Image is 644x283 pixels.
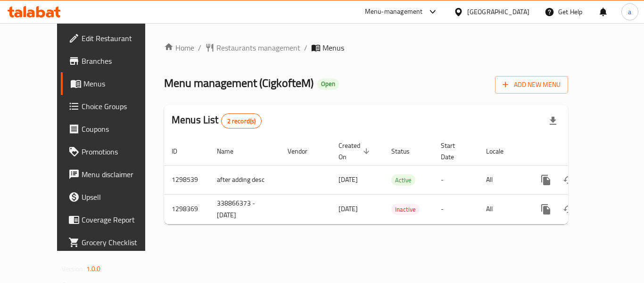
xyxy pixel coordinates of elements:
[209,194,280,224] td: 338866373 - [DATE]
[61,208,165,231] a: Coverage Report
[391,175,415,186] span: Active
[205,42,300,53] a: Restaurants management
[222,117,262,126] span: 2 record(s)
[61,140,165,163] a: Promotions
[365,6,423,17] div: Menu-management
[82,191,157,203] span: Upsell
[82,237,157,248] span: Grocery Checklist
[61,50,165,72] a: Branches
[82,169,157,180] span: Menu disclaimer
[288,146,320,157] span: Vendor
[61,186,165,208] a: Upsell
[82,146,157,157] span: Promotions
[62,263,85,275] span: Version:
[535,198,557,221] button: more
[61,27,165,50] a: Edit Restaurant
[82,101,157,112] span: Choice Groups
[339,140,372,163] span: Created On
[322,42,344,53] span: Menus
[221,113,262,129] div: Total records count
[557,198,580,221] button: Change Status
[339,203,358,215] span: [DATE]
[61,231,165,254] a: Grocery Checklist
[479,194,527,224] td: All
[164,42,194,53] a: Home
[61,95,165,118] a: Choice Groups
[441,140,467,163] span: Start Date
[61,72,165,95] a: Menus
[86,263,101,275] span: 1.0.0
[164,72,314,94] span: Menu management ( CigkofteM )
[628,7,631,17] span: a
[209,165,280,194] td: after adding desc
[216,42,300,53] span: Restaurants management
[486,146,516,157] span: Locale
[527,137,633,166] th: Actions
[164,165,209,194] td: 1298539
[82,123,157,135] span: Coupons
[391,174,415,186] div: Active
[82,33,157,44] span: Edit Restaurant
[304,42,307,53] li: /
[391,146,422,157] span: Status
[339,173,358,186] span: [DATE]
[479,165,527,194] td: All
[172,146,190,157] span: ID
[317,78,339,90] div: Open
[391,204,420,215] div: Inactive
[164,137,633,224] table: enhanced table
[542,110,564,132] div: Export file
[535,169,557,191] button: more
[164,42,568,53] nav: breadcrumb
[217,146,246,157] span: Name
[495,76,568,94] button: Add New Menu
[164,194,209,224] td: 1298369
[557,169,580,191] button: Change Status
[433,165,479,194] td: -
[61,163,165,186] a: Menu disclaimer
[82,214,157,225] span: Coverage Report
[172,113,262,129] h2: Menus List
[82,55,157,67] span: Branches
[83,78,157,89] span: Menus
[467,7,529,17] div: [GEOGRAPHIC_DATA]
[391,204,420,215] span: Inactive
[317,80,339,88] span: Open
[61,118,165,140] a: Coupons
[503,79,561,91] span: Add New Menu
[198,42,201,53] li: /
[433,194,479,224] td: -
